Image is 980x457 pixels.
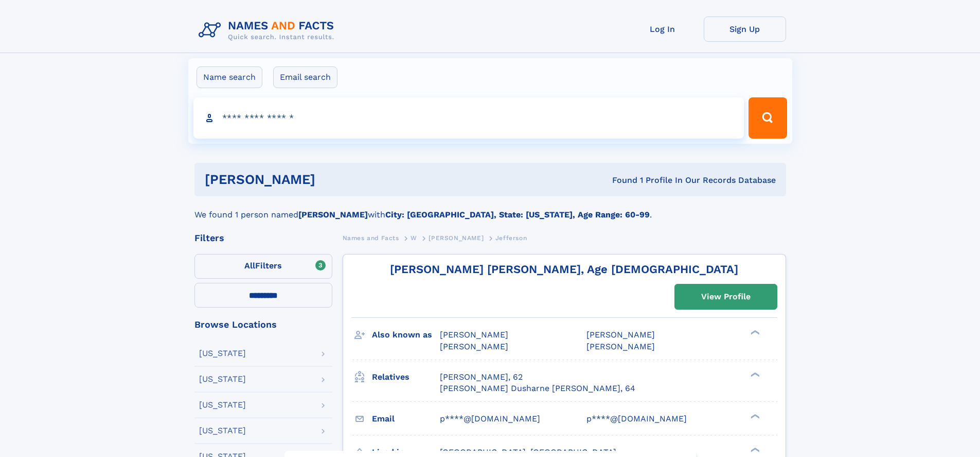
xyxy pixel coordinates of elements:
[273,66,337,88] label: Email search
[199,349,246,358] div: [US_STATE]
[704,16,786,42] a: Sign Up
[411,234,417,242] span: W
[194,233,332,243] div: Filters
[199,375,246,383] div: [US_STATE]
[199,427,246,435] div: [US_STATE]
[372,368,440,386] h3: Relatives
[495,234,527,242] span: Jefferson
[440,371,523,383] a: [PERSON_NAME], 62
[621,16,704,42] a: Log In
[749,97,787,139] button: Search Button
[199,401,246,409] div: [US_STATE]
[440,330,508,340] span: [PERSON_NAME]
[194,320,332,329] div: Browse Locations
[193,97,744,139] input: search input
[440,447,616,457] span: [GEOGRAPHIC_DATA], [GEOGRAPHIC_DATA]
[701,285,751,309] div: View Profile
[298,210,368,219] b: [PERSON_NAME]
[586,342,655,351] span: [PERSON_NAME]
[372,326,440,344] h3: Also known as
[385,210,650,219] b: City: [GEOGRAPHIC_DATA], State: [US_STATE], Age Range: 60-99
[205,173,464,186] h1: [PERSON_NAME]
[440,342,508,351] span: [PERSON_NAME]
[429,231,484,244] a: [PERSON_NAME]
[197,66,262,88] label: Name search
[440,383,635,394] a: [PERSON_NAME] Dusharne [PERSON_NAME], 64
[748,329,760,336] div: ❯
[372,410,440,428] h3: Email
[411,231,417,244] a: W
[390,263,738,276] a: [PERSON_NAME] [PERSON_NAME], Age [DEMOGRAPHIC_DATA]
[194,16,343,44] img: Logo Names and Facts
[748,446,760,453] div: ❯
[748,371,760,378] div: ❯
[194,196,786,221] div: We found 1 person named with .
[464,175,776,186] div: Found 1 Profile In Our Records Database
[586,330,655,340] span: [PERSON_NAME]
[194,254,332,279] label: Filters
[429,234,484,242] span: [PERSON_NAME]
[244,261,255,270] span: All
[748,413,760,419] div: ❯
[675,284,777,309] a: View Profile
[343,231,399,244] a: Names and Facts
